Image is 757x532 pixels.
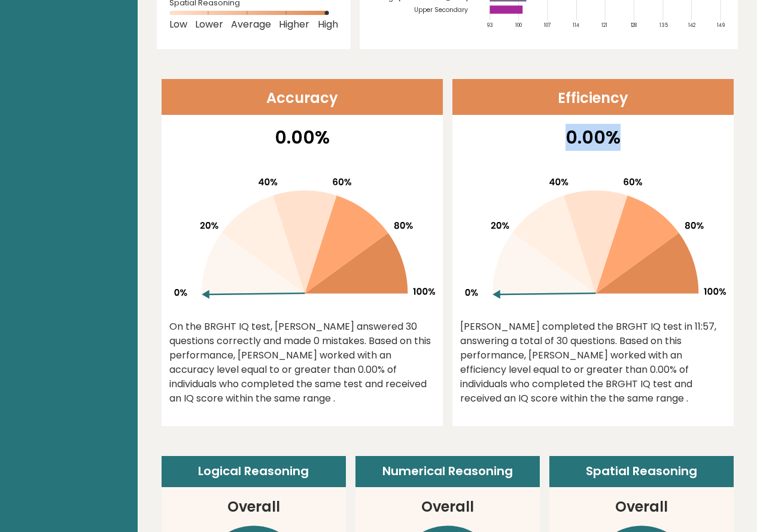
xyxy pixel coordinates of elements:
[573,22,579,29] tspan: 114
[487,22,493,29] tspan: 93
[169,22,187,27] span: Low
[162,79,443,115] header: Accuracy
[162,456,346,487] header: Logical Reasoning
[169,124,435,151] p: 0.00%
[169,320,435,406] div: On the BRGHT IQ test, [PERSON_NAME] answered 30 questions correctly and made 0 mistakes. Based on...
[318,22,338,27] span: High
[452,79,734,115] header: Efficiency
[515,22,522,29] tspan: 100
[421,496,474,518] h3: Overall
[460,320,726,406] div: [PERSON_NAME] completed the BRGHT IQ test in 11:57, answering a total of 30 questions. Based on t...
[544,22,551,29] tspan: 107
[718,22,725,29] tspan: 149
[615,496,668,518] h3: Overall
[602,22,608,29] tspan: 121
[355,456,540,487] header: Numerical Reasoning
[279,22,309,27] span: Higher
[195,22,223,27] span: Lower
[227,496,280,518] h3: Overall
[460,124,726,151] p: 0.00%
[688,22,696,29] tspan: 142
[169,1,338,5] span: Spatial Reasoning
[231,22,271,27] span: Average
[414,6,468,15] tspan: Upper Secondary
[549,456,734,487] header: Spatial Reasoning
[631,22,637,29] tspan: 128
[659,22,668,29] tspan: 135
